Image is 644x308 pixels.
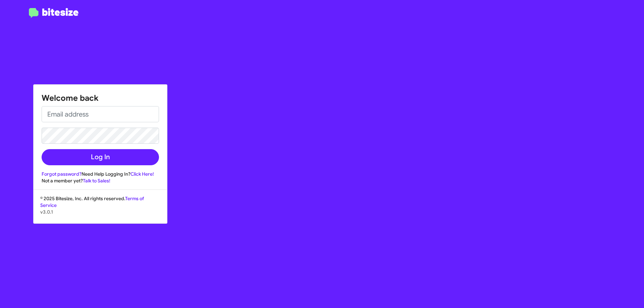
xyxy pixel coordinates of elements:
[34,195,167,223] div: © 2025 Bitesize, Inc. All rights reserved.
[130,171,154,177] a: Click Here!
[42,106,159,122] input: Email address
[83,178,110,184] a: Talk to Sales!
[42,171,82,177] a: Forgot password?
[42,177,159,184] div: Not a member yet?
[42,93,159,103] h1: Welcome back
[42,149,159,165] button: Log In
[42,171,159,177] div: Need Help Logging In?
[40,209,160,215] p: v3.0.1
